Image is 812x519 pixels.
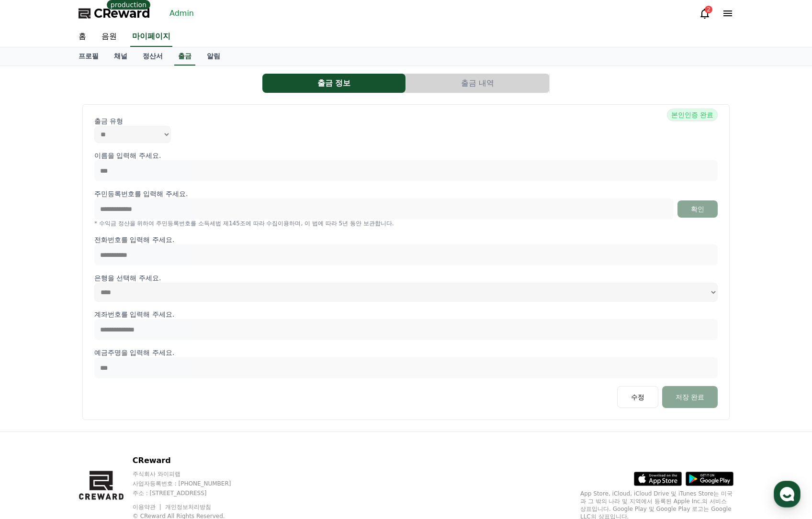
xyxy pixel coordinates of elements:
div: 2 [705,6,712,13]
p: CReward [133,455,301,466]
p: 사업자등록번호 : [PHONE_NUMBER] [133,480,301,487]
a: 알림 [199,47,228,66]
a: 음원 [94,27,124,47]
a: 프로필 [71,47,106,66]
p: 주소 : [STREET_ADDRESS] [133,489,301,497]
span: CReward [94,6,150,21]
p: 이름을 입력해 주세요. [94,151,718,160]
p: 은행을 선택해 주세요. [94,273,718,283]
a: 채널 [106,47,135,66]
a: 출금 [174,47,195,66]
p: 계좌번호를 입력해 주세요. [94,309,718,319]
p: 전화번호를 입력해 주세요. [94,235,718,244]
a: 이용약관 [133,504,163,510]
p: * 수익금 정산을 위하여 주민등록번호를 소득세법 제145조에 따라 수집이용하며, 이 법에 따라 5년 동안 보관합니다. [94,220,718,227]
a: 2 [699,8,710,19]
a: 마이페이지 [130,27,172,47]
p: 출금 유형 [94,116,718,126]
a: 출금 내역 [406,74,550,93]
a: Admin [166,6,198,21]
a: 홈 [71,27,94,47]
a: 정산서 [135,47,170,66]
button: 출금 정보 [262,74,406,93]
a: 개인정보처리방침 [165,504,211,510]
button: 수정 [617,386,658,408]
p: 주식회사 와이피랩 [133,470,301,478]
button: 확인 [677,200,718,218]
button: 출금 내역 [406,74,549,93]
button: 저장 완료 [662,386,718,408]
a: CReward [79,6,150,21]
span: 본인인증 완료 [667,109,718,121]
p: 주민등록번호를 입력해 주세요. [94,189,188,199]
p: 예금주명을 입력해 주세요. [94,348,718,357]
